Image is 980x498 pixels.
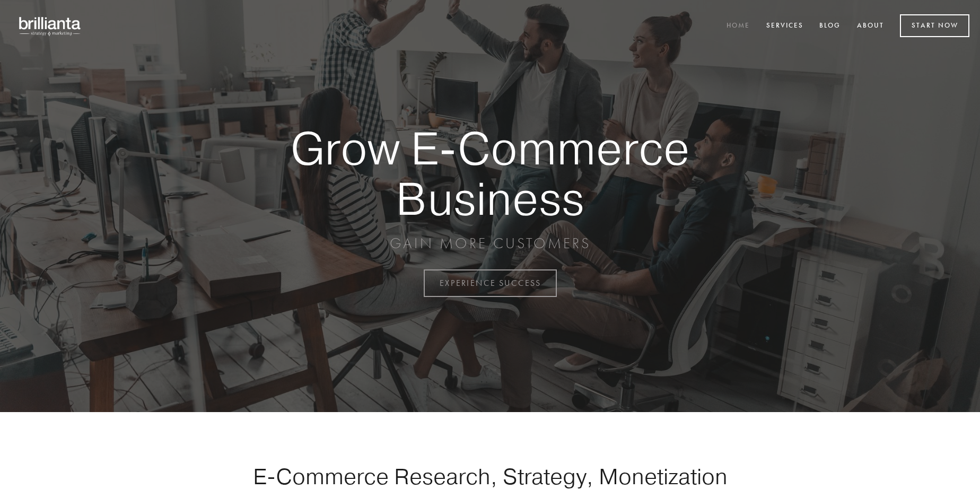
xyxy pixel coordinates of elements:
a: Blog [812,18,847,35]
img: brillianta - research, strategy, marketing [11,11,90,41]
a: Start Now [900,14,969,37]
strong: Grow E-Commerce Business [253,123,727,223]
a: EXPERIENCE SUCCESS [424,269,557,297]
a: About [850,18,891,35]
a: Services [759,18,810,35]
h1: E-Commerce Research, Strategy, Monetization [220,463,760,490]
p: GAIN MORE CUSTOMERS [253,234,727,253]
a: Home [720,18,757,35]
